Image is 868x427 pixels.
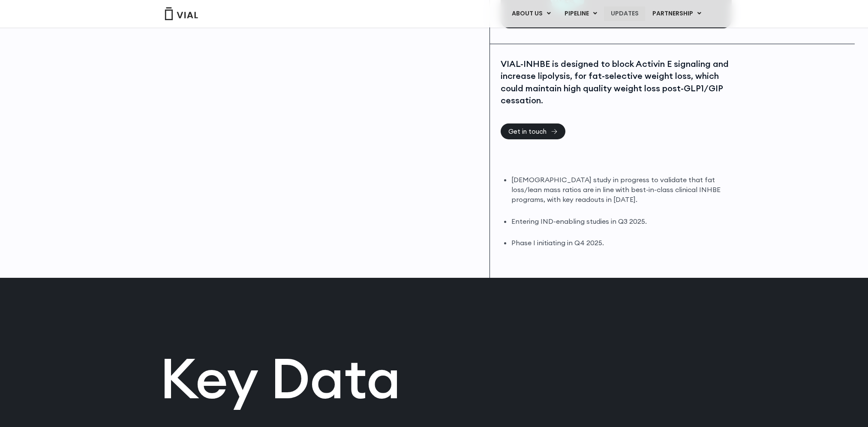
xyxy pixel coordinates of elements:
a: ABOUT USMenu Toggle [505,6,557,21]
img: Vial Logo [164,7,198,20]
li: [DEMOGRAPHIC_DATA] study in progress to validate that fat loss/lean mass ratios are in line with ... [511,175,730,204]
div: VIAL-INHBE is designed to block Activin E signaling and increase lipolysis, for fat-selective wei... [501,58,730,107]
span: Get in touch [508,128,547,135]
li: Phase I initiating in Q4 2025. [511,238,730,248]
a: PIPELINEMenu Toggle [558,6,604,21]
a: PARTNERSHIPMenu Toggle [646,6,708,21]
a: UPDATES [604,6,645,21]
h2: Key Data [160,351,709,406]
a: Get in touch [501,123,565,139]
li: Entering IND-enabling studies in Q3 2025. [511,217,730,226]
